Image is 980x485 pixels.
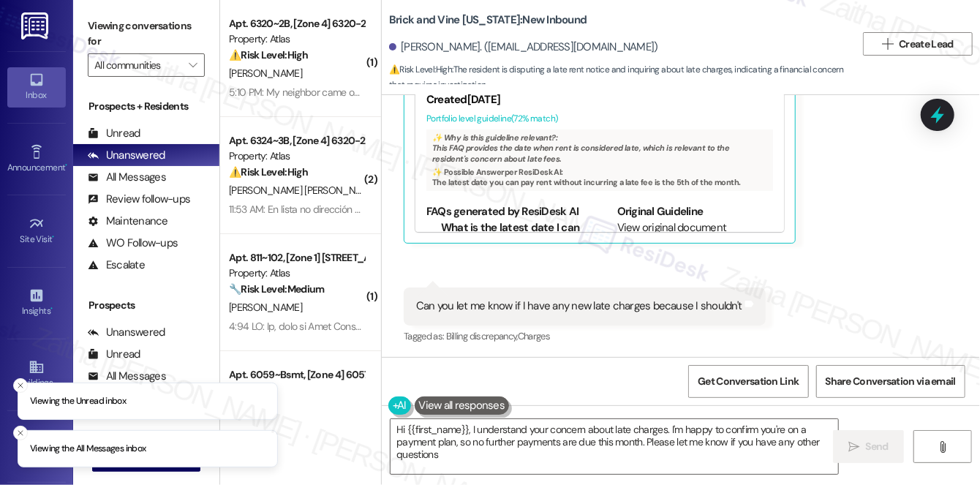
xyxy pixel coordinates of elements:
[88,214,168,229] div: Maintenance
[229,67,302,80] span: [PERSON_NAME]
[426,204,578,219] b: FAQs generated by ResiDesk AI
[441,220,582,267] li: What is the latest date I can pay rent without incurring a late fee?
[13,378,28,393] button: Close toast
[229,184,377,197] span: [PERSON_NAME] [PERSON_NAME]
[94,53,181,77] input: All communities
[900,37,954,52] span: Create Lead
[88,15,205,53] label: Viewing conversations for
[229,165,308,178] strong: ⚠️ Risk Level: High
[229,148,364,164] div: Property: Atlas
[446,330,518,342] span: Billing discrepancy ,
[432,167,767,177] div: ✨ Possible Answer per ResiDesk AI:
[7,67,66,107] a: Inbox
[389,12,587,28] b: Brick and Vine [US_STATE]: New Inbound
[229,203,426,216] div: 11:53 AM: En lista no dirección del apartamento
[404,326,766,347] div: Tagged as:
[863,32,973,56] button: Create Lead
[189,59,197,71] i: 
[229,282,324,296] strong: 🔧 Risk Level: Medium
[229,367,364,383] div: Apt. 6059~Bsmt, [Zone 4] 6057-59 S. [US_STATE]
[73,99,219,114] div: Prospects + Residents
[833,430,904,463] button: Send
[7,427,66,467] a: Leads
[229,31,364,47] div: Property: Atlas
[826,374,956,389] span: Share Conversation via email
[416,298,742,314] div: Can you let me know if I have any new late charges because I shouldn't
[389,62,856,94] span: : The resident is disputing a late rent notice and inquiring about late charges, indicating a fin...
[426,129,773,190] div: This FAQ provides the date when rent is considered late, which is relevant to the resident's conc...
[88,257,145,273] div: Escalate
[88,325,165,340] div: Unanswered
[229,301,302,314] span: [PERSON_NAME]
[13,426,28,440] button: Close toast
[688,365,808,398] button: Get Conversation Link
[432,132,767,143] div: ✨ Why is this guideline relevant?:
[882,38,893,50] i: 
[866,439,889,454] span: Send
[88,148,165,163] div: Unanswered
[73,298,219,313] div: Prospects
[88,236,178,251] div: WO Follow-ups
[698,374,799,389] span: Get Conversation Link
[88,369,166,384] div: All Messages
[391,419,838,474] textarea: Hi {{first_name}}, I understand your concern about late charges. I'm happy to confirm you're on a...
[7,283,66,323] a: Insights •
[65,160,67,170] span: •
[389,64,452,75] strong: ⚠️ Risk Level: High
[53,232,55,242] span: •
[617,204,704,219] b: Original Guideline
[426,111,773,127] div: Portfolio level guideline ( 72 % match)
[617,220,773,252] div: View original document here
[816,365,965,398] button: Share Conversation via email
[848,441,859,453] i: 
[30,443,146,456] p: Viewing the All Messages inbox
[30,395,126,408] p: Viewing the Unread inbox
[21,12,51,40] img: ResiDesk Logo
[50,304,53,314] span: •
[88,126,140,141] div: Unread
[426,92,773,108] div: Created [DATE]
[88,170,166,185] div: All Messages
[518,330,550,342] span: Charges
[937,441,948,453] i: 
[229,48,308,61] strong: ⚠️ Risk Level: High
[88,192,190,207] div: Review follow-ups
[229,16,364,31] div: Apt. 6320~2B, [Zone 4] 6320-28 S [PERSON_NAME]
[229,250,364,266] div: Apt. 811~102, [Zone 1] [STREET_ADDRESS]
[432,177,741,187] span: The latest date you can pay rent without incurring a late fee is the 5th of the month.
[229,133,364,148] div: Apt. 6324~3B, [Zone 4] 6320-28 S [PERSON_NAME]
[7,355,66,394] a: Buildings
[389,40,658,55] div: [PERSON_NAME]. ([EMAIL_ADDRESS][DOMAIN_NAME])
[7,211,66,251] a: Site Visit •
[229,266,364,281] div: Property: Atlas
[88,347,140,362] div: Unread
